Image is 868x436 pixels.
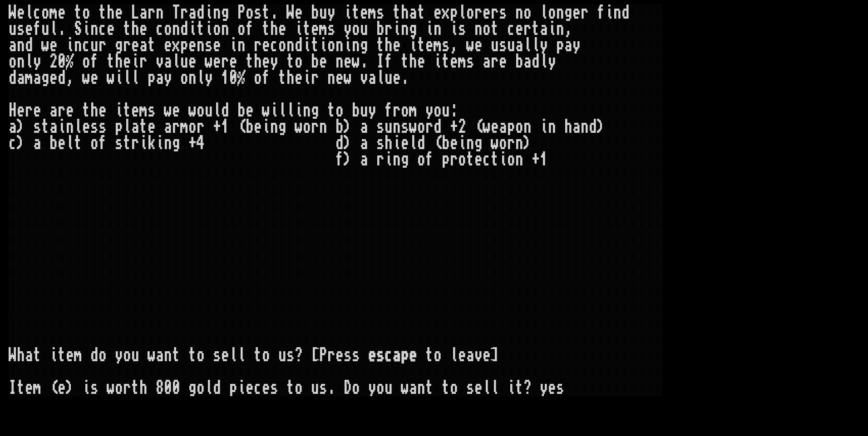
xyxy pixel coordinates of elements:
div: o [254,70,262,86]
div: o [180,70,188,86]
div: e [58,5,66,21]
div: s [205,37,213,53]
div: n [188,70,197,86]
div: s [254,5,262,21]
div: e [360,5,368,21]
div: u [507,37,515,53]
div: e [262,37,270,53]
div: i [229,37,237,53]
div: e [311,21,319,37]
div: i [205,5,213,21]
div: o [466,5,474,21]
div: i [303,70,311,86]
div: l [458,5,466,21]
div: 2 [49,53,58,70]
div: o [483,21,491,37]
div: t [532,21,540,37]
div: t [491,21,499,37]
div: y [540,37,548,53]
div: n [327,70,335,86]
div: g [115,37,123,53]
div: n [237,37,246,53]
div: u [491,37,499,53]
div: a [139,5,148,21]
div: t [393,5,401,21]
div: a [515,37,523,53]
div: l [49,21,58,37]
div: m [368,5,376,21]
div: e [515,21,523,37]
div: o [237,21,246,37]
div: o [295,53,303,70]
div: b [311,53,319,70]
div: y [548,53,556,70]
div: y [344,21,352,37]
div: e [49,37,58,53]
div: f [262,70,270,86]
div: h [131,21,139,37]
div: o [278,37,286,53]
div: e [213,37,221,53]
div: p [556,37,564,53]
div: l [376,70,385,86]
div: w [164,102,172,119]
div: n [286,37,295,53]
div: s [17,21,25,37]
div: t [286,53,295,70]
div: p [180,37,188,53]
div: y [205,70,213,86]
div: n [17,37,25,53]
div: W [286,5,295,21]
div: m [25,70,33,86]
div: y [164,70,172,86]
div: b [237,102,246,119]
div: s [458,21,466,37]
div: e [90,70,99,86]
div: r [221,53,229,70]
div: h [401,5,409,21]
div: n [156,5,164,21]
div: u [90,37,99,53]
div: t [311,37,319,53]
div: l [213,102,221,119]
div: e [17,5,25,21]
div: t [107,53,115,70]
div: o [82,53,90,70]
div: e [295,5,303,21]
div: n [556,21,564,37]
div: t [246,53,254,70]
div: e [344,53,352,70]
div: l [532,37,540,53]
div: m [49,5,58,21]
div: r [99,37,107,53]
div: c [99,21,107,37]
div: e [417,53,425,70]
div: e [164,37,172,53]
div: a [33,70,41,86]
div: e [246,102,254,119]
div: i [319,37,327,53]
div: e [572,5,581,21]
div: e [262,53,270,70]
div: t [303,21,311,37]
div: e [139,21,148,37]
div: d [25,37,33,53]
div: r [491,5,499,21]
div: h [385,37,393,53]
div: w [41,37,49,53]
div: a [188,5,197,21]
div: t [401,53,409,70]
div: g [564,5,572,21]
div: o [82,5,90,21]
div: h [90,102,99,119]
div: y [327,5,335,21]
div: a [409,5,417,21]
div: i [66,37,74,53]
div: a [483,53,491,70]
div: n [17,53,25,70]
div: u [360,21,368,37]
div: c [82,37,90,53]
div: n [197,37,205,53]
div: o [523,5,532,21]
div: r [523,21,532,37]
